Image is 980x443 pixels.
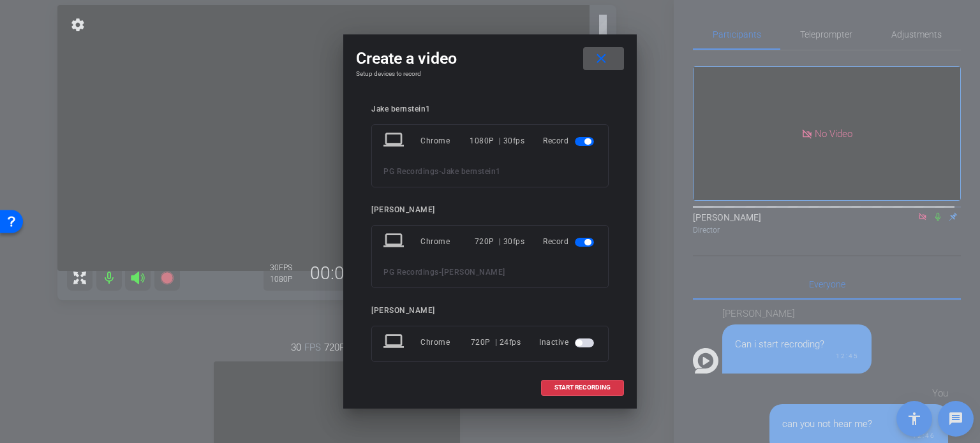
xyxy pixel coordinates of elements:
[383,230,406,253] mat-icon: laptop
[541,380,624,396] button: START RECORDING
[383,167,439,176] span: PG Recordings
[383,268,439,277] span: PG Recordings
[442,167,501,176] span: Jake bernstein1
[420,331,471,354] div: Chrome
[442,268,505,277] span: [PERSON_NAME]
[593,51,609,67] mat-icon: close
[539,331,597,354] div: Inactive
[475,230,525,253] div: 720P | 30fps
[383,331,406,354] mat-icon: laptop
[371,306,609,316] div: [PERSON_NAME]
[356,47,624,70] div: Create a video
[383,129,406,152] mat-icon: laptop
[470,129,524,152] div: 1080P | 30fps
[439,268,442,277] span: -
[420,230,475,253] div: Chrome
[543,230,597,253] div: Record
[471,331,521,354] div: 720P | 24fps
[371,205,609,215] div: [PERSON_NAME]
[356,70,624,78] h4: Setup devices to record
[439,167,442,176] span: -
[420,129,470,152] div: Chrome
[554,384,611,391] span: START RECORDING
[543,129,597,152] div: Record
[371,105,609,114] div: Jake bernstein1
